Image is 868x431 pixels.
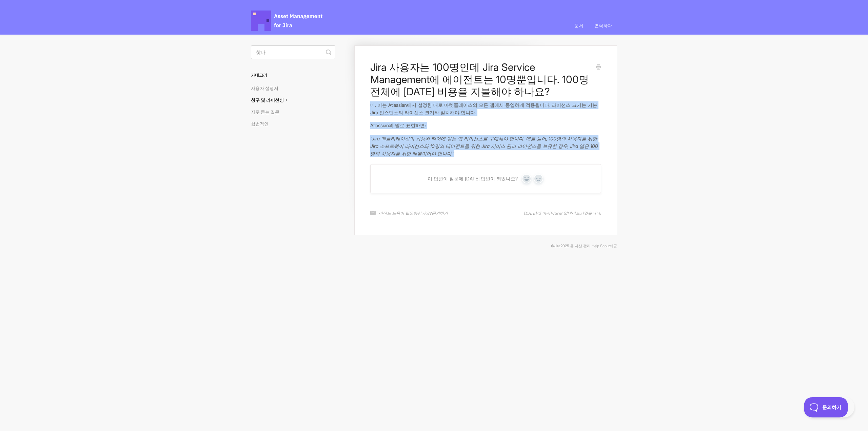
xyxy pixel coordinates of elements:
[251,106,284,117] a: 자주 묻는 질문
[370,136,598,156] font: "Jira 애플리케이션의 최상위 티어에 맞는 앱 라이선스를 구매해야 합니다. 예를 들어, 100명의 사용자를 위한 Jira 소프트웨어 라이선스와 10명의 에이전트를 위한 Ji...
[370,122,426,128] font: Atlassian의 말로 표현하면:
[251,118,274,129] a: 합법적인
[596,64,601,71] a: 이 기사를 인쇄하세요
[569,16,588,35] a: 문서
[560,244,592,248] font: 2025 용 자산 관리.
[251,83,283,94] a: 사용자 설명서
[251,121,269,126] font: 합법적인
[251,45,335,59] input: 찾다
[551,244,554,248] font: ©
[804,397,854,417] iframe: 고객 지원 전환
[432,211,448,216] a: 문의하기
[379,211,432,216] font: 아직도 도움이 필요하신가요?
[251,85,278,91] font: 사용자 설명서
[251,109,279,115] font: 자주 묻는 질문
[370,61,589,98] font: Jira 사용자는 100명인데 Jira Service Management에 에이전트는 10명뿐입니다. 100명 전체에 [DATE] 비용을 지불해야 하나요?
[524,211,601,216] font: [DATE]에 마지막으로 업데이트되었습니다.
[428,176,518,181] font: 이 답변이 질문에 [DATE] 답변이 되었나요?
[370,102,597,115] font: 네. 이는 Atlassian에서 설정한 대로 마켓플레이스의 모든 앱에서 동일하게 적용됩니다. 라이선스 크기는 기본 Jira 인스턴스의 라이선스 크기와 일치해야 합니다.
[251,95,295,105] a: 청구 및 라이선싱
[432,211,448,216] font: 문의하기
[574,23,583,28] font: 문서
[589,16,617,35] a: 연락하다
[554,244,560,248] a: Jira
[610,244,617,248] font: 제공
[592,244,610,248] a: Help Scout
[594,23,612,28] font: 연락하다
[251,97,284,103] font: 청구 및 라이선싱
[251,73,267,78] font: 카테고리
